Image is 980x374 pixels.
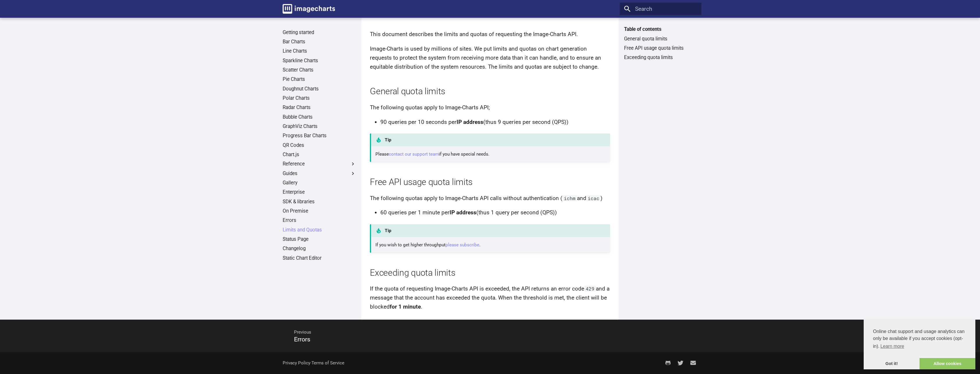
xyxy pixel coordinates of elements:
a: Getting started [283,29,356,36]
p: Tip [370,133,610,146]
code: icac [586,195,601,201]
a: On Premise [283,208,356,214]
a: Changelog [283,245,356,252]
a: Chart.js [283,152,356,158]
a: please subscribe [446,242,479,247]
strong: IP address [450,209,476,216]
a: Gallery [283,180,356,186]
a: SDK & libraries [283,199,356,205]
a: Progress Bar Charts [283,133,356,139]
a: GraphViz Charts [283,123,356,130]
a: Privacy Policy [283,360,310,366]
a: Status Page [283,236,356,243]
a: dismiss cookie message [864,358,920,370]
a: Line Charts [283,48,356,54]
a: Exceeding quota limits [624,54,697,61]
p: If you wish to get higher throughput . [375,241,606,249]
span: Errors [294,336,310,343]
strong: for 1 minute [390,303,421,310]
code: 429 [584,286,596,292]
span: Previous [287,324,482,341]
a: Polar Charts [283,95,356,101]
code: ichm [562,195,577,201]
h2: Free API usage quota limits [370,176,610,188]
input: Search [620,3,701,15]
p: Tip [370,224,610,237]
h2: General quota limits [370,85,610,97]
a: contact our support team [389,152,439,157]
a: Radar Charts [283,104,356,111]
a: Terms of Service [311,360,344,366]
a: Errors [283,217,356,224]
label: Reference [283,161,356,167]
div: - [283,357,344,369]
a: Enterprise [283,189,356,195]
li: 60 queries per 1 minute per (thus 1 query per second (QPS)) [380,208,610,217]
p: Image-Charts is used by millions of sites. We put limits and quotas on chart generation requests ... [370,44,610,71]
p: Please if you have special needs. [375,151,606,158]
a: Pie Charts [283,76,356,83]
a: Static Chart Editor [283,255,356,261]
label: Table of contents [620,26,701,33]
a: General quota limits [624,36,697,42]
p: The following quotas apply to Image-Charts API calls without authentication ( and ) [370,194,610,203]
a: Image-Charts documentation [280,1,338,17]
li: 90 queries per 10 seconds per (thus 9 queries per second (QPS)) [380,118,610,127]
nav: Table of contents [620,26,701,61]
span: Online chat support and usage analytics can only be available if you accept cookies (opt-in). [873,328,966,351]
p: If the quota of requesting Image-Charts API is exceeded, the API returns an error code and a mess... [370,284,610,311]
strong: IP address [457,119,483,125]
a: PreviousErrors [279,321,490,350]
a: Free API usage quota limits [624,45,697,51]
a: Scatter Charts [283,67,356,73]
img: logo [283,4,335,14]
label: Guides [283,170,356,177]
a: learn more about cookies [879,342,905,351]
a: Limits and Quotas [283,227,356,233]
p: This document describes the limits and quotas of requesting the Image-Charts API. [370,30,610,39]
p: The following quotas apply to Image-Charts API; [370,103,610,112]
h2: Exceeding quota limits [370,267,610,279]
a: Sparkline Charts [283,58,356,64]
a: Bar Charts [283,39,356,45]
a: QR Codes [283,142,356,149]
a: Doughnut Charts [283,86,356,92]
a: Bubble Charts [283,114,356,120]
div: cookieconsent [864,319,975,369]
a: allow cookies [920,358,975,370]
